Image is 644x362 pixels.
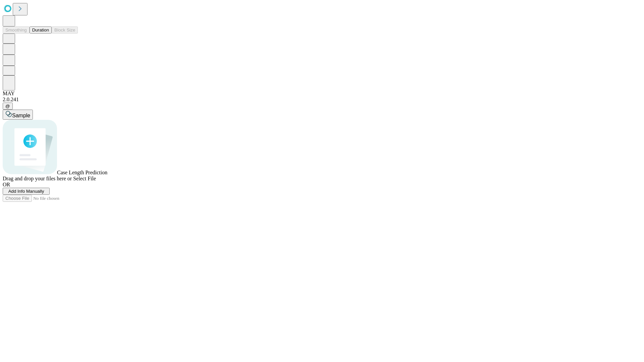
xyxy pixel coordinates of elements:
[12,113,30,118] span: Sample
[3,97,641,103] div: 2.0.241
[57,170,107,175] span: Case Length Prediction
[3,90,641,97] div: MAY
[3,182,10,187] span: OR
[3,176,72,181] span: Drag and drop your files here or
[73,176,96,181] span: Select File
[52,26,78,34] button: Block Size
[3,110,33,120] button: Sample
[8,189,44,194] span: Add Info Manually
[3,103,13,110] button: @
[3,26,30,34] button: Smoothing
[30,26,52,34] button: Duration
[5,104,10,109] span: @
[3,188,50,195] button: Add Info Manually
